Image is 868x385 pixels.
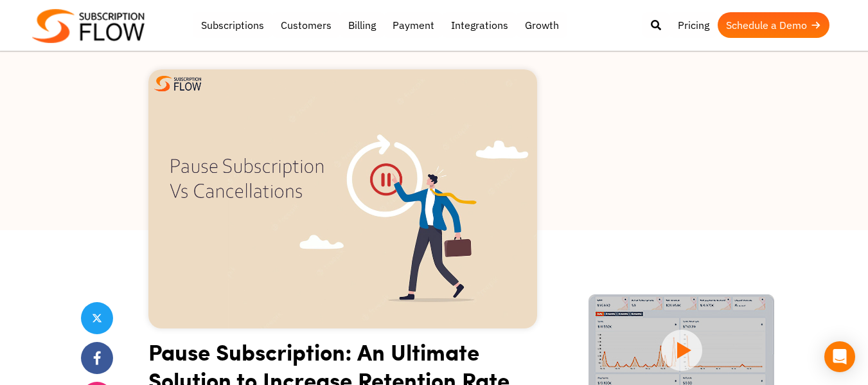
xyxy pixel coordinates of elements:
[443,12,517,38] a: Integrations
[340,12,384,38] a: Billing
[272,12,340,38] a: Customers
[384,12,443,38] a: Payment
[148,69,537,328] img: Pause-Subscription-An-Ultimate-Solution-to-Increase-Retention-Rate
[32,9,145,43] img: Subscriptionflow
[669,12,718,38] a: Pricing
[193,12,272,38] a: Subscriptions
[824,341,855,372] div: Open Intercom Messenger
[718,12,829,38] a: Schedule a Demo
[517,12,567,38] a: Growth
